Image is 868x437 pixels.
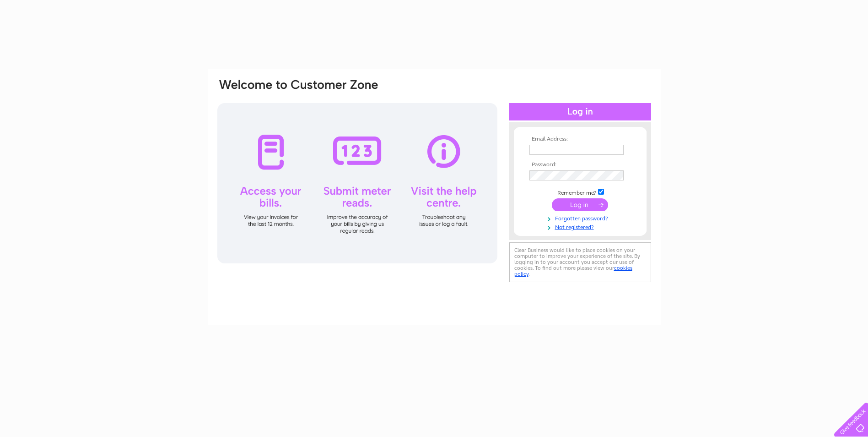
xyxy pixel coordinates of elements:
[514,265,632,277] a: cookies policy
[552,198,608,211] input: Submit
[527,162,633,168] th: Password:
[527,187,633,197] td: Remember me?
[509,242,651,282] div: Clear Business would like to place cookies on your computer to improve your experience of the sit...
[529,213,633,222] a: Forgotten password?
[527,136,633,142] th: Email Address:
[529,222,633,231] a: Not registered?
